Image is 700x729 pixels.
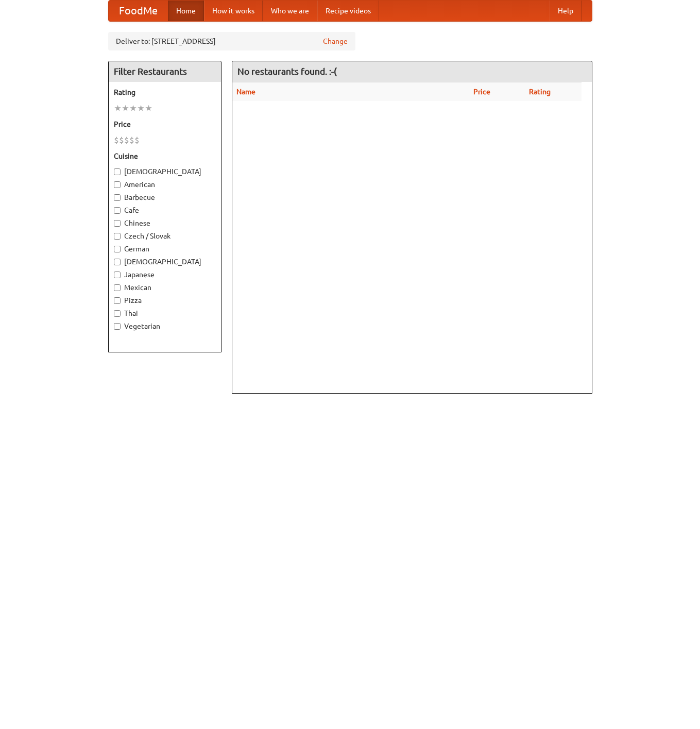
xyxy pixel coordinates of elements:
[114,220,121,227] input: Chinese
[114,207,121,214] input: Cafe
[204,1,263,21] a: How it works
[114,284,121,291] input: Mexican
[114,295,216,306] label: Pizza
[114,168,121,175] input: [DEMOGRAPHIC_DATA]
[124,134,129,146] li: $
[114,244,216,254] label: German
[137,103,145,114] li: ★
[129,134,134,146] li: $
[114,272,121,278] input: Japanese
[114,103,122,114] li: ★
[114,259,121,265] input: [DEMOGRAPHIC_DATA]
[529,88,551,96] a: Rating
[114,151,216,161] h5: Cuisine
[114,87,216,97] h5: Rating
[114,205,216,215] label: Cafe
[114,257,216,267] label: [DEMOGRAPHIC_DATA]
[114,166,216,177] label: [DEMOGRAPHIC_DATA]
[114,246,121,252] input: German
[114,194,121,201] input: Barbecue
[114,192,216,202] label: Barbecue
[550,1,582,21] a: Help
[323,36,348,46] a: Change
[109,1,168,21] a: FoodMe
[168,1,204,21] a: Home
[114,297,121,304] input: Pizza
[114,323,121,330] input: Vegetarian
[263,1,317,21] a: Who we are
[114,321,216,331] label: Vegetarian
[122,103,129,114] li: ★
[473,88,490,96] a: Price
[114,233,121,240] input: Czech / Slovak
[109,61,221,82] h4: Filter Restaurants
[129,103,137,114] li: ★
[114,119,216,129] h5: Price
[114,181,121,188] input: American
[114,282,216,293] label: Mexican
[317,1,379,21] a: Recipe videos
[114,269,216,280] label: Japanese
[236,88,255,96] a: Name
[145,103,152,114] li: ★
[114,231,216,241] label: Czech / Slovak
[134,134,140,146] li: $
[119,134,124,146] li: $
[114,179,216,190] label: American
[114,134,119,146] li: $
[237,66,337,76] ng-pluralize: No restaurants found. :-(
[114,218,216,228] label: Chinese
[114,308,216,318] label: Thai
[108,32,355,50] div: Deliver to: [STREET_ADDRESS]
[114,310,121,317] input: Thai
